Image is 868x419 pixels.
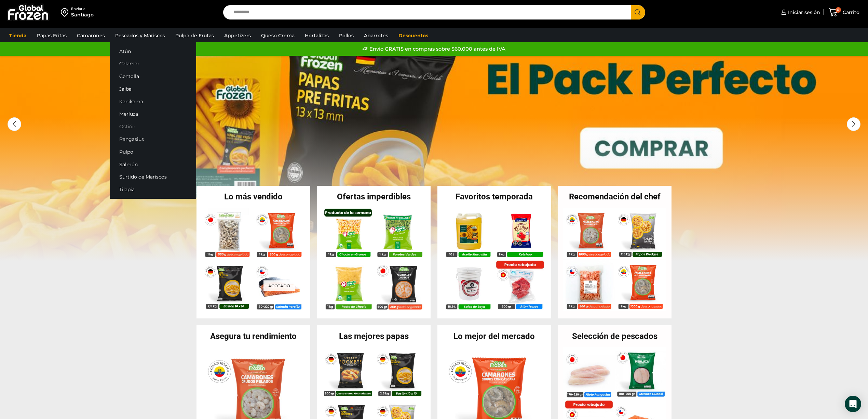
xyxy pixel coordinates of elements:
[73,29,108,42] a: Camarones
[110,133,196,146] a: Pangasius
[33,29,70,42] a: Papas Fritas
[6,29,30,42] a: Tienda
[112,29,168,42] a: Pescados y Mariscos
[110,57,196,70] a: Calamar
[836,7,841,13] span: 0
[558,332,672,340] h2: Selección de pescados
[71,11,94,18] div: Santiago
[110,83,196,95] a: Jaiba
[361,29,392,42] a: Abarrotes
[172,29,217,42] a: Pulpa de Frutas
[110,145,196,158] a: Pulpo
[631,5,645,19] button: Search button
[437,332,551,340] h2: Lo mejor del mercado
[336,29,357,42] a: Pollos
[847,117,860,131] div: Next slide
[221,29,254,42] a: Appetizers
[110,183,196,196] a: Tilapia
[258,29,298,42] a: Queso Crema
[317,332,431,340] h2: Las mejores papas
[110,171,196,183] a: Surtido de Mariscos
[263,280,295,291] p: Agotado
[841,9,859,16] span: Carrito
[110,45,196,57] a: Atún
[395,29,432,42] a: Descuentos
[8,117,21,131] div: Previous slide
[71,6,94,11] div: Enviar a
[196,332,310,340] h2: Asegura tu rendimiento
[110,95,196,108] a: Kanikama
[110,120,196,133] a: Ostión
[196,193,310,201] h2: Lo más vendido
[110,158,196,171] a: Salmón
[558,193,672,201] h2: Recomendación del chef
[437,193,551,201] h2: Favoritos temporada
[779,5,820,19] a: Iniciar sesión
[827,4,861,21] a: 0 Carrito
[61,6,71,18] img: address-field-icon.svg
[845,396,861,412] div: Open Intercom Messenger
[110,108,196,120] a: Merluza
[301,29,332,42] a: Hortalizas
[110,70,196,83] a: Centolla
[317,193,431,201] h2: Ofertas imperdibles
[786,9,820,16] span: Iniciar sesión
